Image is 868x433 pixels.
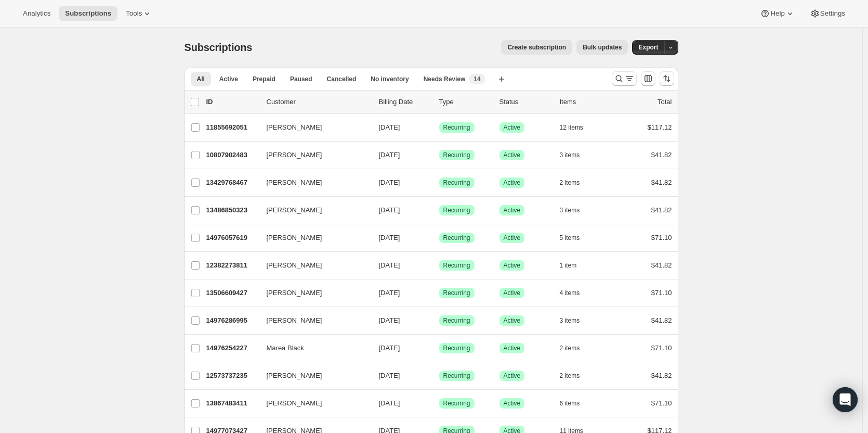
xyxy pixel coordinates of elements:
[560,372,580,380] span: 2 items
[560,123,583,132] span: 12 items
[206,260,258,271] p: 12382273811
[770,9,784,18] span: Help
[651,372,672,379] span: $41.82
[504,289,521,297] span: Active
[576,40,628,55] button: Bulk updates
[443,316,470,325] span: Recurring
[379,261,400,269] span: [DATE]
[267,233,322,243] span: [PERSON_NAME]
[267,122,322,133] span: [PERSON_NAME]
[65,9,111,18] span: Subscriptions
[443,206,470,214] span: Recurring
[260,147,364,163] button: [PERSON_NAME]
[499,97,551,107] p: Status
[206,177,258,188] p: 13429768467
[501,40,572,55] button: Create subscription
[474,75,480,83] span: 14
[504,179,521,187] span: Active
[379,179,400,186] span: [DATE]
[804,6,851,21] button: Settings
[206,205,258,215] p: 13486850323
[504,399,521,407] span: Active
[754,6,801,21] button: Help
[206,231,672,245] div: 14976057619[PERSON_NAME][DATE]SuccessRecurringSuccessActive5 items$71.10
[651,206,672,214] span: $41.82
[379,316,400,324] span: [DATE]
[560,313,591,328] button: 3 items
[267,315,322,326] span: [PERSON_NAME]
[560,396,591,411] button: 6 items
[439,97,491,107] div: Type
[443,399,470,407] span: Recurring
[443,179,470,187] span: Recurring
[651,261,672,269] span: $41.82
[126,9,142,18] span: Tools
[504,123,521,132] span: Active
[371,75,409,83] span: No inventory
[632,40,664,55] button: Export
[560,203,591,218] button: 3 items
[504,151,521,159] span: Active
[17,6,57,21] button: Analytics
[260,119,364,136] button: [PERSON_NAME]
[379,234,400,241] span: [DATE]
[206,288,258,298] p: 13506609427
[267,177,322,188] span: [PERSON_NAME]
[260,395,364,412] button: [PERSON_NAME]
[443,289,470,297] span: Recurring
[612,71,637,86] button: Search and filter results
[206,97,672,107] div: IDCustomerBilling DateTypeStatusItemsTotal
[290,75,312,83] span: Paused
[560,120,595,135] button: 12 items
[504,206,521,214] span: Active
[833,387,858,412] div: Open Intercom Messenger
[560,341,591,355] button: 2 items
[206,233,258,243] p: 14976057619
[253,75,275,83] span: Prepaid
[267,371,322,381] span: [PERSON_NAME]
[267,150,322,160] span: [PERSON_NAME]
[206,150,258,160] p: 10807902483
[260,285,364,301] button: [PERSON_NAME]
[379,151,400,159] span: [DATE]
[560,175,591,190] button: 2 items
[560,261,577,270] span: 1 item
[651,399,672,407] span: $71.10
[206,258,672,273] div: 12382273811[PERSON_NAME][DATE]SuccessRecurringSuccessActive1 item$41.82
[443,261,470,270] span: Recurring
[560,399,580,407] span: 6 items
[504,261,521,270] span: Active
[23,9,50,18] span: Analytics
[206,203,672,218] div: 13486850323[PERSON_NAME][DATE]SuccessRecurringSuccessActive3 items$41.82
[206,368,672,383] div: 12573737235[PERSON_NAME][DATE]SuccessRecurringSuccessActive2 items$41.82
[260,340,364,356] button: Marea Black
[560,316,580,325] span: 3 items
[560,179,580,187] span: 2 items
[260,174,364,191] button: [PERSON_NAME]
[443,151,470,159] span: Recurring
[504,372,521,380] span: Active
[560,289,580,297] span: 4 items
[206,371,258,381] p: 12573737235
[641,71,655,86] button: Customize table column order and visibility
[560,286,591,300] button: 4 items
[379,372,400,379] span: [DATE]
[651,179,672,186] span: $41.82
[560,258,588,273] button: 1 item
[206,396,672,411] div: 13867483411[PERSON_NAME][DATE]SuccessRecurringSuccessActive6 items$71.10
[424,75,466,83] span: Needs Review
[206,97,258,107] p: ID
[260,312,364,329] button: [PERSON_NAME]
[206,175,672,190] div: 13429768467[PERSON_NAME][DATE]SuccessRecurringSuccessActive2 items$41.82
[59,6,117,21] button: Subscriptions
[206,313,672,328] div: 14976286995[PERSON_NAME][DATE]SuccessRecurringSuccessActive3 items$41.82
[560,234,580,242] span: 5 items
[206,343,258,353] p: 14976254227
[379,289,400,297] span: [DATE]
[560,206,580,214] span: 3 items
[260,257,364,274] button: [PERSON_NAME]
[206,148,672,162] div: 10807902483[PERSON_NAME][DATE]SuccessRecurringSuccessActive3 items$41.82
[493,72,510,86] button: Create new view
[648,123,672,131] span: $117.12
[651,151,672,159] span: $41.82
